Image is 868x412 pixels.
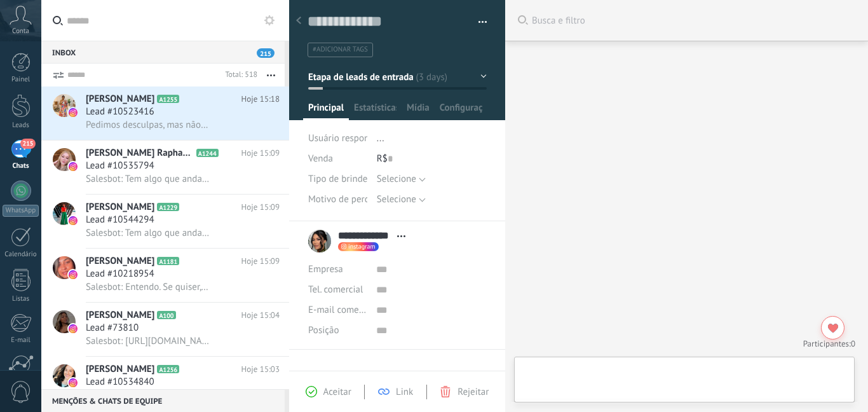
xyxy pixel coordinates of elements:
[3,336,39,345] div: E-mail
[377,193,416,205] span: Selecione
[323,386,351,398] span: Aceitar
[3,295,39,303] div: Listas
[41,41,285,64] div: Inbox
[86,119,210,131] span: Pedimos desculpas, mas não podemos exibir esta mensagem devido a restrições do Instagram. Elas se...
[41,357,289,410] a: avataricon[PERSON_NAME]A1256Hoje 15:03Lead #10534840
[157,365,179,373] span: A1256
[86,268,154,280] span: Lead #10218954
[3,251,39,259] div: Calendário
[86,363,154,376] span: [PERSON_NAME]
[86,309,154,322] span: [PERSON_NAME]
[308,320,367,341] div: Posição
[308,195,374,204] span: Motivo de perda
[3,205,39,217] div: WhatsApp
[3,162,39,170] div: Chats
[86,173,210,185] span: Salesbot: Tem algo que anda te incomodando? Algo no rosto,papada, contorno, bigode chinês, lábios...
[308,153,333,165] span: Venda
[157,95,179,103] span: A1255
[803,338,855,349] a: Participantes:0
[308,169,367,189] div: Tipo de brinde
[86,147,194,160] span: [PERSON_NAME] Raphanelly
[86,214,154,226] span: Lead #10544294
[308,102,344,120] span: Principal
[3,121,39,130] div: Leads
[241,363,280,376] span: Hoje 15:03
[86,322,139,334] span: Lead #73810
[86,227,210,239] span: Salesbot: Tem algo que anda te incomodando? Algo no rosto,papada, contorno, bigode chinês, lábios...
[532,15,855,27] span: Busca e filtro
[157,203,179,211] span: A1229
[407,102,430,120] span: Mídia
[308,128,367,149] div: Usuário responsável
[851,338,855,349] span: 0
[86,93,154,106] span: [PERSON_NAME]
[157,257,179,265] span: A1181
[458,386,489,398] span: Rejeitar
[308,132,390,144] span: Usuário responsável
[396,386,413,398] span: Link
[377,173,416,185] span: Selecione
[308,259,367,280] div: Empresa
[377,149,487,169] div: R$
[308,149,367,169] div: Venda
[41,303,289,356] a: avataricon[PERSON_NAME]A100Hoje 15:04Lead #73810Salesbot: [URL][DOMAIN_NAME]..
[377,132,384,144] span: ...
[241,309,280,322] span: Hoje 15:04
[86,335,210,347] span: Salesbot: [URL][DOMAIN_NAME]..
[308,174,367,184] span: Tipo de brinde
[69,270,78,279] img: icon
[86,201,154,214] span: [PERSON_NAME]
[308,280,363,300] button: Tel. comercial
[257,48,275,58] span: 215
[308,326,339,335] span: Posição
[69,324,78,333] img: icon
[241,147,280,160] span: Hoje 15:09
[69,216,78,225] img: icon
[86,281,210,293] span: Salesbot: Entendo. Se quiser, você poderia me passar seu whatsapp por gentileza? Para quando você...
[86,160,154,172] span: Lead #10535794
[41,389,285,412] div: Menções & Chats de equipe
[20,139,35,149] span: 215
[86,376,154,388] span: Lead #10534840
[377,189,426,210] button: Selecione
[69,378,78,387] img: icon
[41,86,289,140] a: avataricon[PERSON_NAME]A1255Hoje 15:18Lead #10523416Pedimos desculpas, mas não podemos exibir est...
[220,69,257,81] div: Total: 518
[3,76,39,84] div: Painel
[308,300,367,320] button: E-mail comercial
[308,284,363,296] span: Tel. comercial
[41,195,289,248] a: avataricon[PERSON_NAME]A1229Hoje 15:09Lead #10544294Salesbot: Tem algo que anda te incomodando? A...
[377,169,426,189] button: Selecione
[41,141,289,194] a: avataricon[PERSON_NAME] RaphanellyA1244Hoje 15:09Lead #10535794Salesbot: Tem algo que anda te inc...
[241,255,280,268] span: Hoje 15:09
[308,304,376,316] span: E-mail comercial
[86,106,154,118] span: Lead #10523416
[440,102,482,120] span: Configurações
[12,27,29,36] span: Conta
[313,45,368,54] span: #adicionar tags
[241,201,280,214] span: Hoje 15:09
[69,108,78,117] img: icon
[348,244,376,250] span: instagram
[41,249,289,302] a: avataricon[PERSON_NAME]A1181Hoje 15:09Lead #10218954Salesbot: Entendo. Se quiser, você poderia me...
[86,255,154,268] span: [PERSON_NAME]
[241,93,280,106] span: Hoje 15:18
[308,189,367,210] div: Motivo de perda
[69,162,78,171] img: icon
[157,311,175,319] span: A100
[354,102,397,120] span: Estatísticas
[196,149,219,157] span: A1244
